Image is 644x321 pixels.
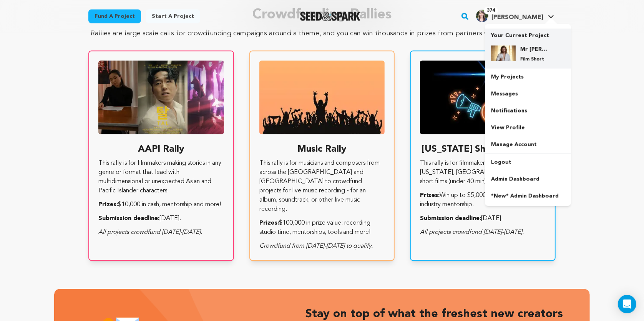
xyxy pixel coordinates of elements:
a: Seed&Spark Homepage [300,12,360,21]
h4: Mr [PERSON_NAME] [520,45,548,53]
a: Emily B.'s Profile [475,8,556,22]
p: This rally is for filmmakers based or working in [US_STATE], [GEOGRAPHIC_DATA] making short films... [420,159,546,186]
strong: Prizes: [98,202,118,208]
img: Film Impact Georgia Rally banner [420,60,546,134]
p: [DATE]. [98,214,224,223]
a: Manage Account [485,136,571,153]
span: Emily B.'s Profile [475,8,556,24]
span: 374 [484,7,498,14]
strong: Prizes: [259,220,279,226]
p: Win up to $5,000 in cash and top industry mentorship. [420,191,546,209]
img: New Music Engine Crowdfunding Rally banner [259,60,385,134]
p: Film Short [520,56,548,62]
p: $100,000 in prize value: recording studio time, mentorships, tools and more! [259,218,385,237]
strong: Submission deadline: [420,215,481,222]
p: This rally is for filmmakers making stories in any genre or format that lead with multidimensiona... [98,159,224,195]
a: AAPI Rally This rally is for filmmakers making stories in any genre or format that lead with mult... [88,50,234,261]
a: Logout [485,154,571,170]
a: Music Rally This rally is for musicians and composers from across the [GEOGRAPHIC_DATA] and [GEOG... [249,50,395,261]
p: Your Current Project [491,28,565,39]
strong: Prizes: [420,192,440,199]
div: Emily B.'s Profile [476,10,543,22]
a: My Projects [485,68,571,85]
span: [PERSON_NAME] [491,14,543,20]
p: All projects crowdfund [DATE]-[DATE]. [420,228,546,237]
a: View Profile [485,119,571,136]
a: Your Current Project Mr [PERSON_NAME] Film Short [491,28,565,68]
h3: [US_STATE] Short Film Rally [420,143,546,156]
p: [DATE]. [420,214,546,223]
img: Seed&Spark Logo Dark Mode [300,12,360,21]
a: Fund a project [88,9,141,23]
p: $10,000 in cash, mentorship and more! [98,200,224,209]
a: [US_STATE] Short Film Rally This rally is for filmmakers based or working in [US_STATE], [GEOGRAP... [410,50,556,261]
strong: Submission deadline: [98,215,159,222]
h3: Music Rally [259,143,385,156]
p: Crowdfund from [DATE]-[DATE] to qualify. [259,242,385,251]
h3: AAPI Rally [98,143,224,156]
div: Open Intercom Messenger [618,295,636,313]
p: This rally is for musicians and composers from across the [GEOGRAPHIC_DATA] and [GEOGRAPHIC_DATA]... [259,159,385,214]
p: All projects crowdfund [DATE]-[DATE]. [98,228,224,237]
a: *New* Admin Dashboard [485,187,571,204]
img: 6cb76757bd0ef755.png [491,45,516,61]
a: Messages [485,85,571,102]
a: Start a project [146,9,200,23]
a: Admin Dashboard [485,170,571,187]
a: Notifications [485,102,571,119]
img: AAPI Renaissance Rally banner [98,60,224,134]
img: Emily.jpg [476,10,488,22]
p: Rallies are large scale calls for crowdfunding campaigns around a theme, and you can win thousand... [88,29,556,38]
